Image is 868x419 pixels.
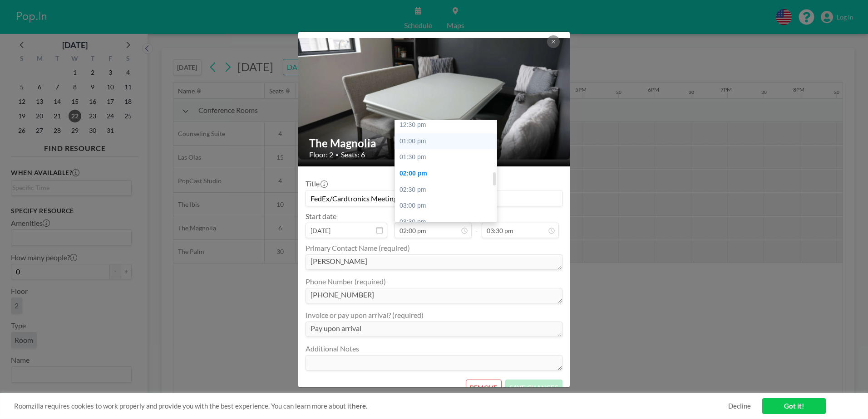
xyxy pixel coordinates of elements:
[306,179,327,188] label: Title
[395,198,501,214] div: 03:00 pm
[335,151,339,158] span: •
[395,133,501,150] div: 01:00 pm
[762,398,826,414] a: Got it!
[505,380,562,395] button: SAVE CHANGES
[306,344,359,353] label: Additional Notes
[14,402,728,410] span: Roomzilla requires cookies to work properly and provide you with the best experience. You can lea...
[395,182,501,198] div: 02:30 pm
[395,166,501,182] div: 02:00 pm
[395,149,501,166] div: 01:30 pm
[309,136,560,150] h2: The Magnolia
[728,402,751,410] a: Decline
[306,277,386,286] label: Phone Number (required)
[306,311,424,320] label: Invoice or pay upon arrival? (required)
[395,117,501,133] div: 12:30 pm
[309,150,333,159] span: Floor: 2
[298,38,571,161] img: 537.png
[352,402,367,410] a: here.
[466,380,502,395] button: REMOVE
[306,212,336,221] label: Start date
[306,190,562,206] input: (No title)
[306,244,410,253] label: Primary Contact Name (required)
[475,215,478,235] span: -
[395,214,501,230] div: 03:30 pm
[341,150,365,159] span: Seats: 6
